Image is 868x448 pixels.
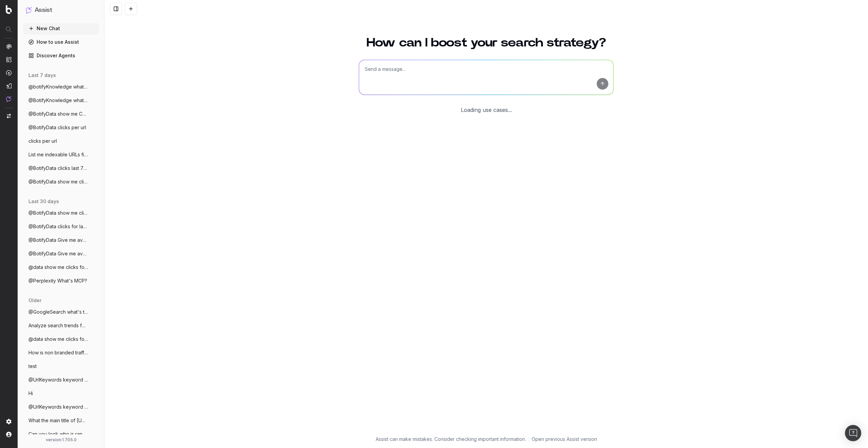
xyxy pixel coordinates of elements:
[23,402,99,412] button: @UrlKeywords keyword for clothes for htt
[6,44,12,49] img: Analytics
[23,23,99,34] button: New Chat
[6,432,12,437] img: My account
[28,138,57,144] span: clicks per url
[28,237,88,244] span: @BotifyData Give me avg links per pagety
[28,404,88,410] span: @UrlKeywords keyword for clothes for htt
[23,149,99,160] button: List me indexable URLs filtered on produ
[23,95,99,106] button: @BotifyKnowledge what's Pageworkers?
[23,275,99,286] button: @Perplexity What's MCP?
[6,70,12,76] img: Activation
[23,122,99,133] button: @BotifyData clicks per url
[28,72,56,79] span: last 7 days
[6,96,12,102] img: Assist
[28,178,88,185] span: @BotifyData show me clicks per url
[26,7,32,13] img: Assist
[845,425,861,441] div: Open Intercom Messenger
[23,429,99,440] button: Can you look who is ranking on Google fo
[28,376,88,383] span: @UrlKeywords keyword for clothes for htt
[23,361,99,372] button: test
[23,163,99,174] button: @BotifyData clicks last 7 days
[28,111,88,117] span: @BotifyData show me CTR and avg position
[28,277,87,284] span: @Perplexity What's MCP?
[23,208,99,218] button: @BotifyData show me clicks and CTR data
[23,176,99,187] button: @BotifyData show me clicks per url
[28,83,88,90] span: @botifyKnowledge what's BQL?
[28,363,37,370] span: test
[23,136,99,147] button: clicks per url
[28,223,88,230] span: @BotifyData clicks for last 7 days
[28,151,88,158] span: List me indexable URLs filtered on produ
[6,5,12,14] img: Botify logo
[28,124,86,131] span: @BotifyData clicks per url
[28,336,88,343] span: @data show me clicks for last 7 days
[28,250,88,257] span: @BotifyData Give me avg links per pagety
[23,235,99,246] button: @BotifyData Give me avg links per pagety
[26,5,96,15] button: Assist
[6,57,12,62] img: Intelligence
[28,417,88,424] span: What the main title of [URL]
[28,97,88,104] span: @BotifyKnowledge what's Pageworkers?
[23,81,99,92] button: @botifyKnowledge what's BQL?
[23,50,99,61] a: Discover Agents
[7,114,11,118] img: Switch project
[28,322,88,329] span: Analyze search trends for: MCP
[23,415,99,426] button: What the main title of [URL]
[28,297,41,304] span: older
[28,309,88,315] span: @GoogleSearch what's the answer to the l
[23,347,99,358] button: How is non branded traffic trending YoY
[376,436,526,443] p: Assist can make mistakes. Consider checking important information.
[23,320,99,331] button: Analyze search trends for: MCP
[23,248,99,259] button: @BotifyData Give me avg links per pagety
[532,436,597,443] a: Open previous Assist version
[23,388,99,399] button: Hi
[28,349,88,356] span: How is non branded traffic trending YoY
[23,221,99,232] button: @BotifyData clicks for last 7 days
[23,262,99,273] button: @data show me clicks for last 7 days
[6,419,12,424] img: Setting
[23,334,99,345] button: @data show me clicks for last 7 days
[28,198,59,205] span: last 30 days
[23,37,99,47] a: How to use Assist
[23,307,99,317] button: @GoogleSearch what's the answer to the l
[23,374,99,385] button: @UrlKeywords keyword for clothes for htt
[26,437,96,443] div: version: 1.705.0
[359,37,614,49] h1: How can I boost your search strategy?
[28,264,88,271] span: @data show me clicks for last 7 days
[28,390,33,397] span: Hi
[35,5,52,15] h1: Assist
[28,431,88,437] span: Can you look who is ranking on Google fo
[461,106,512,114] div: Loading use cases...
[28,165,88,172] span: @BotifyData clicks last 7 days
[6,83,12,89] img: Studio
[28,210,88,216] span: @BotifyData show me clicks and CTR data
[23,109,99,119] button: @BotifyData show me CTR and avg position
